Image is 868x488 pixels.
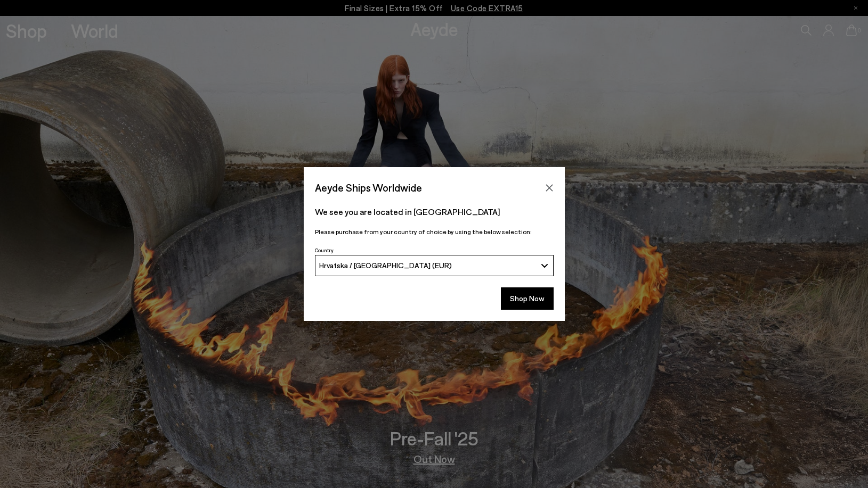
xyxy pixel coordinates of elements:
[315,205,554,218] p: We see you are located in [GEOGRAPHIC_DATA]
[541,180,557,196] button: Close
[315,247,334,253] span: Country
[315,227,554,237] p: Please purchase from your country of choice by using the below selection:
[319,261,452,270] span: Hrvatska / [GEOGRAPHIC_DATA] (EUR)
[501,287,554,310] button: Shop Now
[315,178,422,197] span: Aeyde Ships Worldwide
